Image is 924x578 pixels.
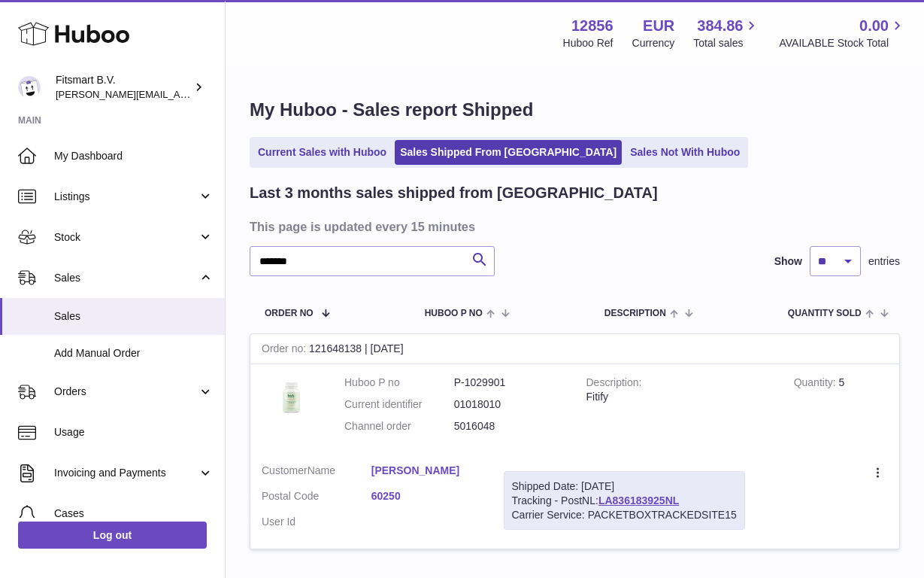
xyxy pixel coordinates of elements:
[425,309,483,318] span: Huboo P no
[779,36,906,50] span: AVAILABLE Stock Total
[697,16,743,36] span: 384.86
[571,16,613,36] strong: 12856
[262,515,371,529] dt: User Id
[643,16,674,36] strong: EUR
[625,140,745,165] a: Sales Not With Huboo
[586,390,771,404] div: Fitify
[868,254,900,269] span: entries
[250,218,896,235] h3: This page is updated every 15 minutes
[262,342,309,358] strong: Order no
[54,309,214,324] span: Sales
[788,309,862,318] span: Quantity Sold
[563,36,613,50] div: Huboo Ref
[779,16,906,50] a: 0.00 AVAILABLE Stock Total
[250,334,899,364] div: 121648138 | [DATE]
[859,16,889,36] span: 0.00
[18,76,41,99] img: jonathan@leaderoo.com
[56,73,191,102] div: Fitsmart B.V.
[586,376,642,392] strong: Description
[250,98,900,122] h1: My Huboo - Sales report Shipped
[344,376,454,390] dt: Huboo P no
[56,88,301,100] span: [PERSON_NAME][EMAIL_ADDRESS][DOMAIN_NAME]
[54,425,214,440] span: Usage
[504,471,745,531] div: Tracking - PostNL:
[54,149,214,163] span: My Dashboard
[18,522,207,549] a: Log out
[371,489,481,503] a: 60250
[344,419,454,433] dt: Channel order
[54,385,198,399] span: Orders
[262,489,371,507] dt: Postal Code
[250,183,658,203] h2: Last 3 months sales shipped from [GEOGRAPHIC_DATA]
[54,271,198,285] span: Sales
[54,190,198,204] span: Listings
[253,140,392,165] a: Current Sales with Huboo
[265,309,314,318] span: Order No
[454,376,564,390] dd: P-1029901
[54,230,198,245] span: Stock
[454,419,564,433] dd: 5016048
[54,346,214,360] span: Add Manual Order
[794,376,839,392] strong: Quantity
[262,464,307,476] span: Customer
[774,254,802,269] label: Show
[454,397,564,412] dd: 01018010
[598,494,679,507] a: LA836183925NL
[512,479,737,494] div: Shipped Date: [DATE]
[262,376,322,418] img: 128561739542540.png
[693,36,760,50] span: Total sales
[54,466,198,480] span: Invoicing and Payments
[604,309,666,318] span: Description
[783,364,899,452] td: 5
[54,507,214,521] span: Cases
[262,464,371,482] dt: Name
[344,397,454,412] dt: Current identifier
[632,36,675,50] div: Currency
[693,16,760,50] a: 384.86 Total sales
[512,508,737,522] div: Carrier Service: PACKETBOXTRACKEDSITE15
[395,140,622,165] a: Sales Shipped From [GEOGRAPHIC_DATA]
[371,464,481,478] a: [PERSON_NAME]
